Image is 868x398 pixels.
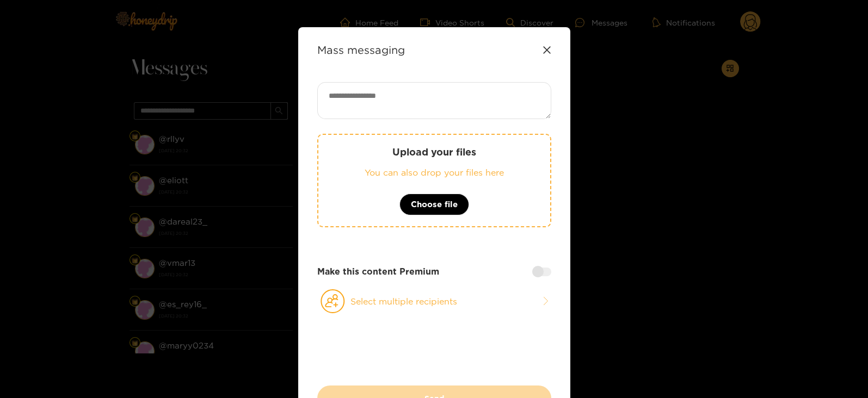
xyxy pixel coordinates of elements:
[317,43,405,56] strong: Mass messaging
[340,166,528,179] p: You can also drop your files here
[399,194,469,215] button: Choose file
[317,265,439,278] strong: Make this content Premium
[340,146,528,158] p: Upload your files
[411,198,458,211] span: Choose file
[317,289,551,314] button: Select multiple recipients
